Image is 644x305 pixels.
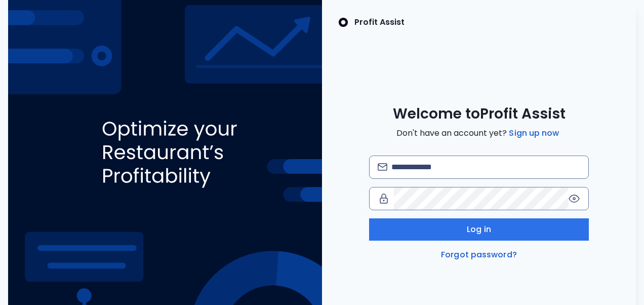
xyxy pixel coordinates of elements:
[396,127,561,139] span: Don't have an account yet?
[439,249,519,261] a: Forgot password?
[338,16,348,28] img: SpotOn Logo
[378,163,387,171] img: email
[369,218,589,241] button: Log in
[507,127,561,139] a: Sign up now
[393,105,566,123] span: Welcome to Profit Assist
[354,16,405,28] p: Profit Assist
[467,223,491,236] span: Log in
